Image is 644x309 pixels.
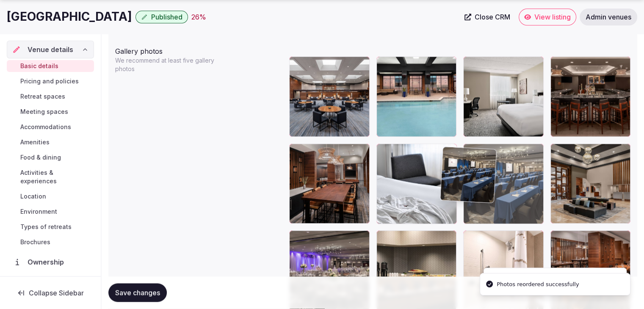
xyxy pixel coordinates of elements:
a: Amenities [7,136,94,148]
div: nbq7UwEPR0aj9uO2fxh48w_cleem-guestroom-4387.jpg?h=2667&w=4000 [463,56,544,137]
a: Food & dining [7,152,94,163]
a: Types of retreats [7,221,94,233]
div: xfBtquW2G0y6LZutS6E2w_cleem-lobby-2671.jpg?h=2667&w=4000 [550,143,631,224]
p: We recommend at least five gallery photos [115,56,224,73]
a: Retreat spaces [7,91,94,102]
span: Brochures [20,238,50,246]
span: Basic details [20,62,58,70]
a: Ownership [7,253,94,271]
div: oyvLKxnwCkagPypHORbOMw_cleem-indoor-pool-2668.jpg?h=2667&w=4000 [376,56,457,137]
span: Retreat spaces [20,92,65,101]
span: Activities & experiences [20,168,91,185]
div: 26 % [191,12,206,22]
a: Accommodations [7,121,94,133]
a: Basic details [7,60,94,72]
button: 26% [191,12,206,22]
button: Published [135,11,188,23]
span: Ownership [28,257,67,267]
h1: [GEOGRAPHIC_DATA] [7,8,132,25]
span: Amenities [20,138,50,146]
span: Accommodations [20,123,71,131]
div: 1kGjWmkGkypMLochc11dQ_cleem-rc-grille-2669.jpg?h=2667&w=4000 [550,56,631,137]
a: Pricing and policies [7,75,94,87]
span: Location [20,192,46,201]
button: Save changes [108,284,167,302]
span: Pricing and policies [20,77,79,86]
span: Types of retreats [20,223,72,231]
a: Close CRM [459,8,515,25]
div: Photos reordered successfully [497,280,579,289]
a: Activities & experiences [7,167,94,187]
span: View listing [534,13,571,21]
div: UziiZ073qEm1gtorrfsHQ_cleem-classroom-setup-9416.jpg?h=2667&w=4000 [463,143,543,224]
a: Environment [7,206,94,218]
div: RrA9RlZA2Ui9Nto5tYcEA_cleem-rc-grille-2675.jpg?h=2667&w=4000 [289,143,370,224]
span: Close CRM [475,13,510,21]
a: Meeting spaces [7,106,94,118]
span: Environment [20,207,57,216]
span: Venue details [28,44,73,55]
span: Admin venues [586,13,631,21]
span: Meeting spaces [20,108,68,116]
span: Food & dining [20,153,61,162]
img: UziiZ073qEm1gtorrfsHQ_cleem-classroom-setup-9416.jpg?h=2667&w=4000 [440,146,496,202]
a: Admin venues [580,8,637,25]
div: e4FI8VGrjUWQwIyCVQRuRw_cleem-pre-function-2673.jpg?h=2667&w=4000 [289,56,370,137]
a: Administration [7,274,94,292]
a: Brochures [7,236,94,248]
a: View listing [519,8,576,25]
div: Gallery photos [115,43,282,56]
div: u9eZ0BaegEitOK75bsFQw_cleem-guestroom-4389.jpg?h=2667&w=4000 [376,143,457,224]
button: Collapse Sidebar [7,284,94,302]
a: Location [7,190,94,202]
span: Published [151,13,182,21]
span: Collapse Sidebar [29,289,84,297]
span: Save changes [115,289,160,297]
